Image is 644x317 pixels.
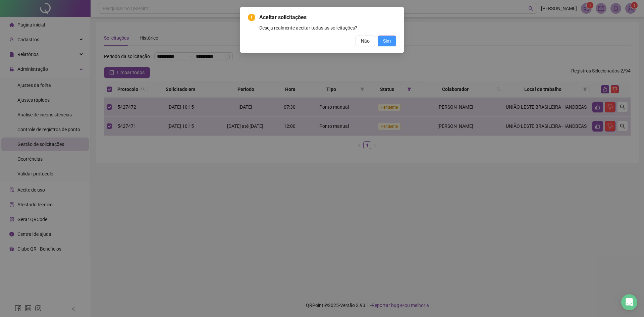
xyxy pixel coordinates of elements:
[361,37,370,45] span: Não
[621,294,637,310] div: Open Intercom Messenger
[383,37,391,45] span: Sim
[259,13,396,21] span: Aceitar solicitações
[378,36,396,46] button: Sim
[248,14,255,21] span: exclamation-circle
[356,36,375,46] button: Não
[259,24,396,32] div: Deseja realmente aceitar todas as solicitações?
